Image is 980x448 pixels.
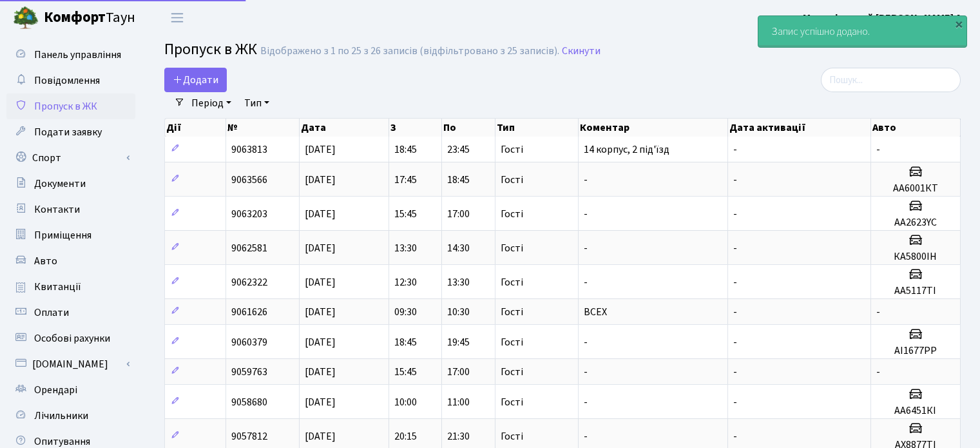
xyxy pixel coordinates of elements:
[161,7,193,28] button: Переключити навігацію
[305,365,336,379] span: [DATE]
[6,93,135,119] a: Пропуск в ЖК
[305,142,336,157] span: [DATE]
[231,429,267,443] span: 9057812
[389,119,443,137] th: З
[733,241,737,255] span: -
[34,228,91,242] span: Приміщення
[394,173,417,187] span: 17:45
[447,305,470,319] span: 10:30
[34,383,77,397] span: Орендарі
[164,38,257,61] span: Пропуск в ЖК
[733,275,737,289] span: -
[447,365,470,379] span: 17:00
[584,305,607,319] span: ВСЕХ
[876,217,955,229] h5: АА2623YC
[231,305,267,319] span: 9061626
[501,367,523,377] span: Гості
[584,429,588,443] span: -
[733,429,737,443] span: -
[876,142,880,157] span: -
[164,68,227,92] a: Додати
[231,173,267,187] span: 9063566
[447,142,470,157] span: 23:45
[305,429,336,443] span: [DATE]
[6,222,135,248] a: Приміщення
[733,305,737,319] span: -
[13,5,39,31] img: logo.png
[305,395,336,409] span: [DATE]
[44,7,135,29] span: Таун
[584,173,588,187] span: -
[447,395,470,409] span: 11:00
[733,142,737,157] span: -
[501,144,523,155] span: Гості
[6,42,135,68] a: Панель управління
[579,119,728,137] th: Коментар
[6,377,135,403] a: Орендарі
[821,68,961,92] input: Пошук...
[733,395,737,409] span: -
[6,171,135,197] a: Документи
[34,409,88,423] span: Лічильники
[226,119,300,137] th: №
[305,207,336,221] span: [DATE]
[34,73,100,88] span: Повідомлення
[231,365,267,379] span: 9059763
[34,48,121,62] span: Панель управління
[871,119,961,137] th: Авто
[447,429,470,443] span: 21:30
[300,119,389,137] th: Дата
[733,207,737,221] span: -
[173,73,218,87] span: Додати
[562,45,600,57] a: Скинути
[501,209,523,219] span: Гості
[876,305,880,319] span: -
[584,395,588,409] span: -
[186,92,236,114] a: Період
[394,275,417,289] span: 12:30
[394,395,417,409] span: 10:00
[305,241,336,255] span: [DATE]
[231,207,267,221] span: 9063203
[803,11,965,25] b: Меленівський [PERSON_NAME] А.
[6,145,135,171] a: Спорт
[733,335,737,349] span: -
[305,173,336,187] span: [DATE]
[239,92,274,114] a: Тип
[584,275,588,289] span: -
[6,326,135,351] a: Особові рахунки
[758,16,966,47] div: Запис успішно додано.
[447,241,470,255] span: 14:30
[231,335,267,349] span: 9060379
[501,307,523,317] span: Гості
[305,335,336,349] span: [DATE]
[260,45,559,57] div: Відображено з 1 по 25 з 26 записів (відфільтровано з 25 записів).
[34,202,80,217] span: Контакти
[803,10,965,26] a: Меленівський [PERSON_NAME] А.
[584,207,588,221] span: -
[6,119,135,145] a: Подати заявку
[501,175,523,185] span: Гості
[34,177,86,191] span: Документи
[733,173,737,187] span: -
[231,142,267,157] span: 9063813
[442,119,495,137] th: По
[34,254,57,268] span: Авто
[876,405,955,417] h5: АА6451КІ
[305,275,336,289] span: [DATE]
[44,7,106,28] b: Комфорт
[876,182,955,195] h5: АА6001КТ
[584,365,588,379] span: -
[394,335,417,349] span: 18:45
[394,365,417,379] span: 15:45
[6,68,135,93] a: Повідомлення
[952,17,965,30] div: ×
[501,277,523,287] span: Гості
[6,403,135,429] a: Лічильники
[394,305,417,319] span: 09:30
[6,248,135,274] a: Авто
[34,331,110,346] span: Особові рахунки
[6,197,135,222] a: Контакти
[876,345,955,357] h5: АІ1677РР
[34,306,69,320] span: Оплати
